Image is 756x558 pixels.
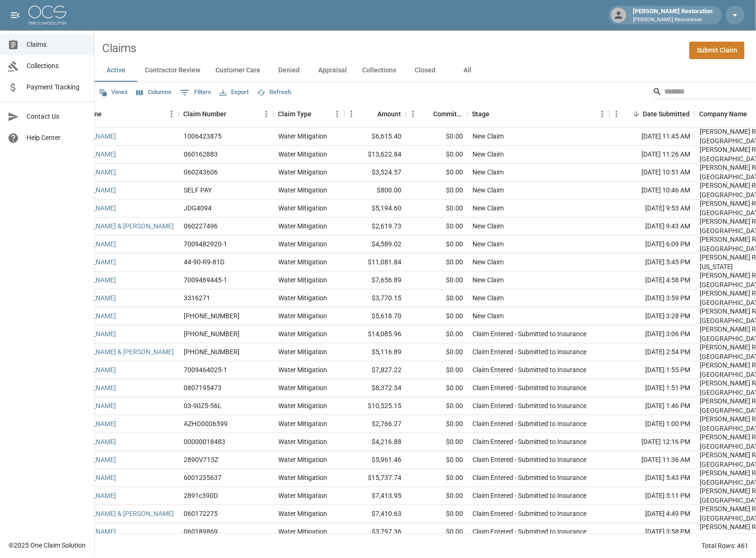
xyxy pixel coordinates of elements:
[345,128,406,146] div: $6,615.40
[278,149,327,159] div: Water Mitigation
[472,149,504,159] div: New Claim
[610,182,695,200] div: [DATE] 10:46 AM
[406,307,468,325] div: $0.00
[472,437,587,446] div: Claim Entered - Submitted to Insurance
[137,59,208,82] button: Contractor Review
[406,523,468,541] div: $0.00
[278,401,327,410] div: Water Mitigation
[610,469,695,487] div: [DATE] 5:43 PM
[345,146,406,164] div: $13,622.84
[178,85,213,100] button: Show filters
[472,203,504,213] div: New Claim
[95,59,756,82] div: dynamic tabs
[227,107,240,121] button: Sort
[184,527,218,536] div: 060189869
[184,365,227,375] div: 7009464025-1
[28,6,66,25] img: ocs-logo-white-transparent.png
[355,59,404,82] button: Collections
[472,383,587,392] div: Claim Entered - Submitted to Insurance
[406,487,468,505] div: $0.00
[278,437,327,446] div: Water Mitigation
[278,167,327,177] div: Water Mitigation
[345,101,406,127] div: Amount
[643,101,690,127] div: Date Submitted
[406,415,468,433] div: $0.00
[345,361,406,379] div: $7,827.22
[472,329,587,339] div: Claim Entered - Submitted to Insurance
[610,253,695,271] div: [DATE] 5:45 PM
[278,365,327,375] div: Water Mitigation
[61,101,179,127] div: Claim Name
[184,275,227,285] div: 7009469445-1
[472,185,504,195] div: New Claim
[278,527,327,536] div: Water Mitigation
[610,146,695,164] div: [DATE] 11:26 AM
[278,347,327,357] div: Water Mitigation
[700,101,747,127] div: Company Name
[6,6,25,25] button: open drawer
[184,509,218,518] div: 060172275
[490,107,503,121] button: Sort
[345,218,406,235] div: $2,619.73
[610,523,695,541] div: [DATE] 3:58 PM
[472,239,504,249] div: New Claim
[184,239,227,249] div: 7009482920-1
[406,325,468,343] div: $0.00
[27,133,87,143] span: Help Center
[278,239,327,249] div: Water Mitigation
[610,487,695,505] div: [DATE] 5:11 PM
[345,164,406,182] div: $3,524.57
[345,469,406,487] div: $15,737.74
[406,361,468,379] div: $0.00
[184,491,218,500] div: 2891c390D
[184,131,222,141] div: 1006423875
[610,101,695,127] div: Date Submitted
[610,325,695,343] div: [DATE] 3:06 PM
[345,307,406,325] div: $5,618.70
[472,257,504,267] div: New Claim
[95,59,137,82] button: Active
[184,383,222,392] div: 0807195473
[345,271,406,289] div: $7,656.89
[27,40,87,50] span: Claims
[406,182,468,200] div: $0.00
[420,107,434,121] button: Sort
[633,16,712,24] p: [PERSON_NAME] Restoration
[208,59,268,82] button: Customer Care
[345,379,406,397] div: $8,372.34
[610,307,695,325] div: [DATE] 3:28 PM
[65,221,174,231] a: [PERSON_NAME] & [PERSON_NAME]
[312,107,325,121] button: Sort
[345,523,406,541] div: $3,797.36
[27,82,87,92] span: Payment Tracking
[184,401,222,410] div: 03-90Z5-56L
[689,42,745,59] a: Submit Claim
[278,509,327,518] div: Water Mitigation
[472,401,587,410] div: Claim Entered - Submitted to Insurance
[278,473,327,482] div: Water Mitigation
[345,397,406,415] div: $10,525.15
[345,182,406,200] div: $800.00
[406,505,468,523] div: $0.00
[345,325,406,343] div: $14,085.96
[404,59,446,82] button: Closed
[311,59,355,82] button: Appraisal
[345,289,406,307] div: $3,770.15
[610,397,695,415] div: [DATE] 1:46 PM
[184,203,212,213] div: JDG4094
[472,473,587,482] div: Claim Entered - Submitted to Insurance
[102,107,116,121] button: Sort
[610,451,695,469] div: [DATE] 11:36 AM
[65,347,174,357] a: [PERSON_NAME] & [PERSON_NAME]
[345,433,406,451] div: $4,216.88
[184,101,227,127] div: Claim Number
[278,257,327,267] div: Water Mitigation
[472,221,504,231] div: New Claim
[610,433,695,451] div: [DATE] 12:16 PM
[406,128,468,146] div: $0.00
[278,275,327,285] div: Water Mitigation
[102,42,136,55] h2: Claims
[278,293,327,303] div: Water Mitigation
[406,200,468,218] div: $0.00
[184,293,210,303] div: 3316271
